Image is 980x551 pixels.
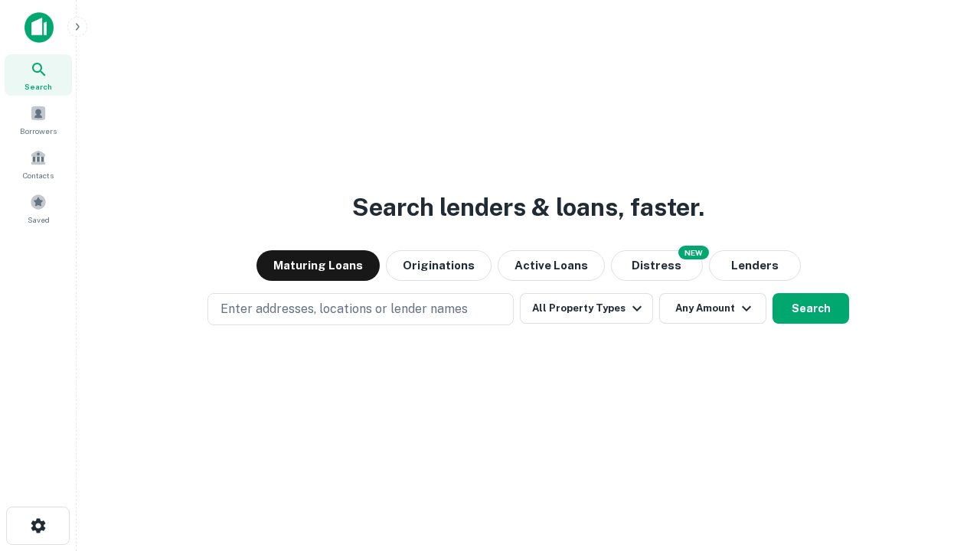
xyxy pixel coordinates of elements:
[20,125,57,137] span: Borrowers
[23,169,54,181] span: Contacts
[903,429,980,502] iframe: Chat Widget
[5,54,72,96] a: Search
[5,187,72,229] a: Saved
[28,214,50,226] span: Saved
[24,12,54,43] img: capitalize-icon.png
[709,250,801,281] button: Lenders
[520,293,653,324] button: All Property Types
[659,293,766,324] button: Any Amount
[207,293,514,325] button: Enter addresses, locations or lender names
[5,143,72,184] a: Contacts
[220,300,468,318] p: Enter addresses, locations or lender names
[386,250,492,281] button: Originations
[678,246,709,259] div: NEW
[498,250,605,281] button: Active Loans
[5,99,72,140] a: Borrowers
[611,250,703,281] button: Search distressed loans with lien and other non-mortgage details.
[773,293,849,324] button: Search
[256,250,380,281] button: Maturing Loans
[24,80,52,93] span: Search
[352,189,704,226] h3: Search lenders & loans, faster.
